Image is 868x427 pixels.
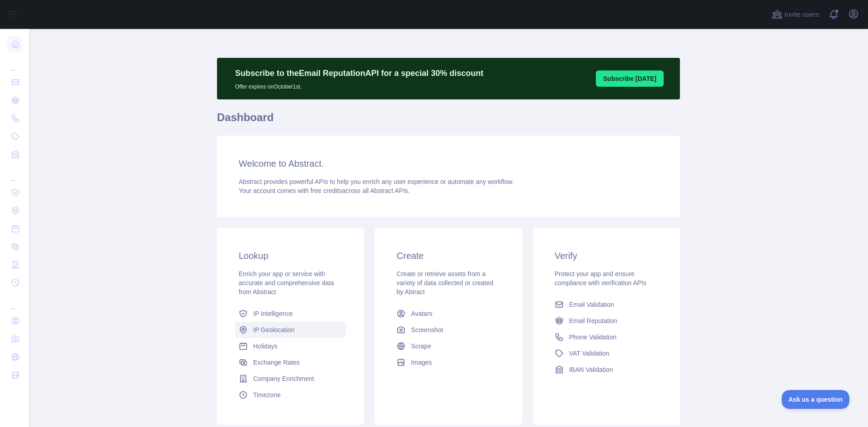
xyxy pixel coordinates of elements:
[569,316,618,325] span: Email Reputation
[239,157,658,170] h3: Welcome to Abstract.
[253,325,295,334] span: IP Geolocation
[551,361,662,378] a: IBAN Validation
[555,270,646,286] span: Protect your app and ensure compliance with verification APIs
[396,270,493,296] span: Create or retrieve assets from a variety of data collected or created by Abtract
[235,338,346,354] a: Holidays
[393,322,504,338] a: Screenshot
[393,305,504,322] a: Avatars
[551,329,662,345] a: Phone Validation
[782,390,850,409] iframe: Toggle Customer Support
[393,338,504,354] a: Scrape
[596,70,664,87] button: Subscribe [DATE]
[253,390,281,399] span: Timezone
[784,9,819,20] span: Invite users
[239,178,514,185] span: Abstract provides powerful APIs to help you enrich any user experience or automate any workflow.
[569,365,613,374] span: IBAN Validation
[311,187,342,194] span: free credits
[411,325,443,334] span: Screenshot
[235,387,346,403] a: Timezone
[393,354,504,371] a: Images
[217,110,680,132] h1: Dashboard
[235,354,346,371] a: Exchange Rates
[253,342,278,351] span: Holidays
[253,374,314,383] span: Company Enrichment
[235,67,483,80] p: Subscribe to the Email Reputation API for a special 30 % discount
[770,7,821,22] button: Invite users
[235,371,346,387] a: Company Enrichment
[235,80,483,90] p: Offer expires on October 1st.
[235,305,346,322] a: IP Intelligence
[253,358,300,367] span: Exchange Rates
[551,296,662,313] a: Email Validation
[396,249,500,262] h3: Create
[7,293,22,311] div: ...
[569,333,617,342] span: Phone Validation
[551,345,662,361] a: VAT Validation
[411,309,432,318] span: Avatars
[239,187,410,194] span: Your account comes with across all Abstract APIs.
[411,358,432,367] span: Images
[411,342,431,351] span: Scrape
[7,164,22,183] div: ...
[7,54,22,72] div: ...
[551,313,662,329] a: Email Reputation
[239,249,342,262] h3: Lookup
[239,270,334,296] span: Enrich your app or service with accurate and comprehensive data from Abstract
[235,322,346,338] a: IP Geolocation
[569,300,614,309] span: Email Validation
[253,309,293,318] span: IP Intelligence
[569,349,609,358] span: VAT Validation
[555,249,658,262] h3: Verify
